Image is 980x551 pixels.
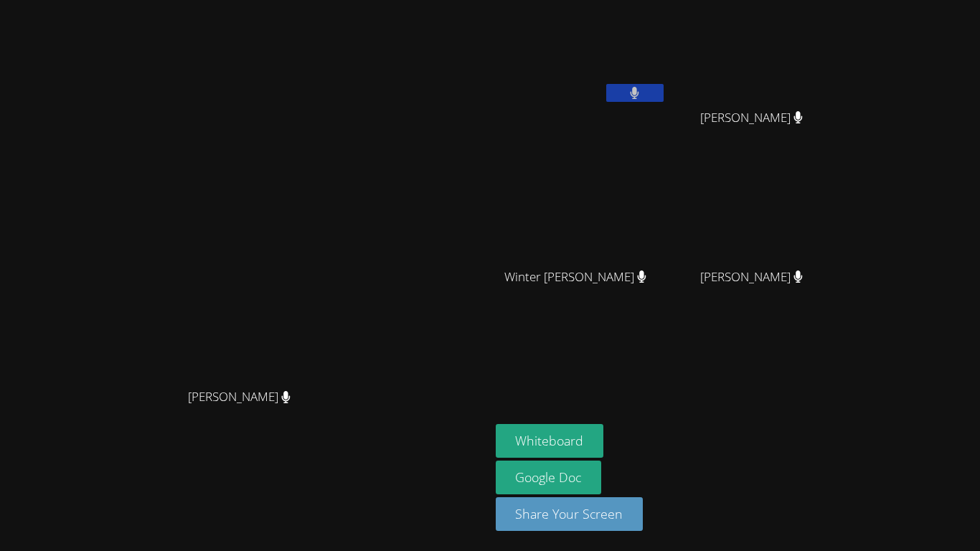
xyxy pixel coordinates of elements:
[700,267,803,288] span: [PERSON_NAME]
[504,267,646,288] span: Winter [PERSON_NAME]
[188,387,291,408] span: [PERSON_NAME]
[700,108,803,128] span: [PERSON_NAME]
[496,497,644,531] button: Share Your Screen
[496,424,604,458] button: Whiteboard
[496,461,602,494] a: Google Doc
